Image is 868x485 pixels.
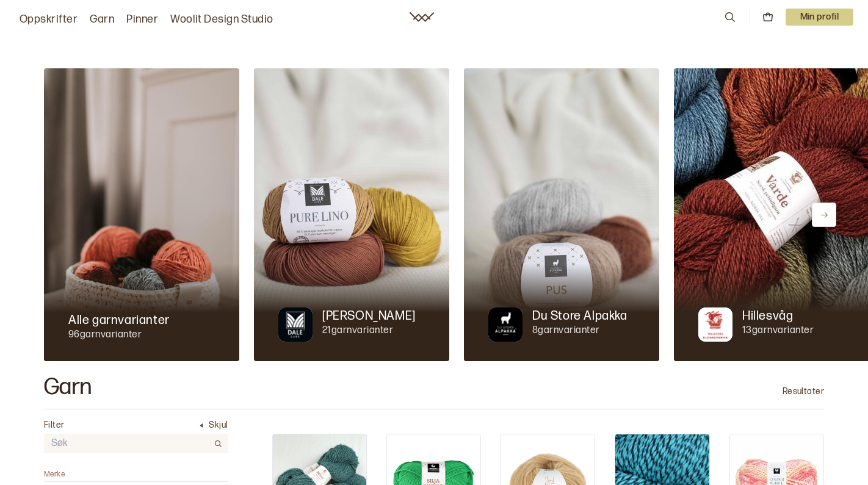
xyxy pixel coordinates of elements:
p: [PERSON_NAME] [322,307,416,325]
img: Merkegarn [698,307,732,342]
h2: Garn [44,376,92,399]
p: Du Store Alpakka [532,307,627,325]
button: User dropdown [786,9,854,26]
input: Søk [44,435,209,453]
a: Woolit [410,12,434,22]
p: Hillesvåg [742,307,793,325]
a: Woolit Design Studio [170,11,273,28]
p: 13 garnvarianter [742,325,814,337]
p: Skjul [209,419,228,431]
p: Resultater [783,386,824,398]
p: 8 garnvarianter [532,325,627,337]
p: 96 garnvarianter [68,329,170,342]
img: Dale Garn [254,68,449,361]
img: Merkegarn [278,307,313,342]
a: Pinner [126,11,158,28]
p: Alle garnvarianter [68,312,170,329]
p: Min profil [786,9,854,26]
img: Du Store Alpakka [464,68,659,361]
span: Merke [44,470,65,479]
img: Alle garnvarianter [44,68,239,361]
img: Merkegarn [488,307,523,342]
p: Filter [44,419,65,431]
a: Garn [90,11,114,28]
a: Oppskrifter [20,11,78,28]
p: 21 garnvarianter [322,325,416,337]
